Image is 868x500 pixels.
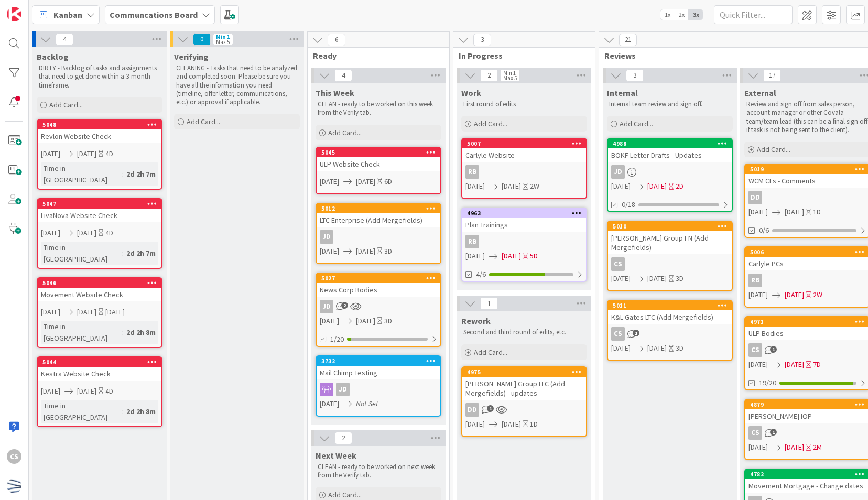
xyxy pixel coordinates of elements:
span: Verifying [174,51,209,62]
div: Kestra Website Check [38,367,161,381]
div: 5012 [317,204,440,213]
div: 5046 [42,279,161,287]
span: 17 [763,69,781,82]
span: 3 [473,34,491,46]
div: 5010 [608,222,732,231]
div: [DATE] [105,307,125,318]
span: [DATE] [785,289,804,300]
div: 4988BOKF Letter Drafts - Updates [608,139,732,162]
div: 4963Plan Trainings [462,209,586,232]
div: DD [465,403,479,417]
span: : [122,406,124,417]
a: 4963Plan TrainingsRB[DATE][DATE]5D4/6 [461,208,587,282]
div: 5D [530,251,538,262]
span: This Week [316,88,354,98]
div: 3732 [317,356,440,366]
div: RB [465,235,479,248]
span: [DATE] [465,181,485,192]
div: CS [608,327,732,341]
div: RB [462,235,586,248]
div: 5007 [467,140,586,147]
div: Min 1 [216,34,230,39]
span: [DATE] [748,442,768,453]
span: Add Card... [328,128,362,137]
div: 3D [676,273,683,284]
div: 4D [105,227,113,238]
div: JD [320,230,333,244]
a: 5045ULP Website Check[DATE][DATE]6D [316,147,441,194]
div: 4975 [467,368,586,376]
span: 1 [480,297,498,310]
span: Add Card... [328,490,362,499]
div: LivaNova Website Check [38,209,161,222]
span: [DATE] [611,181,631,192]
div: 5012LTC Enterprise (Add Mergefields) [317,204,440,227]
div: 2d 2h 8m [124,406,158,417]
span: [DATE] [502,251,521,262]
div: 4988 [608,139,732,148]
div: 5047 [38,199,161,209]
div: CS [611,327,625,341]
input: Quick Filter... [714,5,793,24]
span: 0/18 [622,199,635,210]
div: 5045ULP Website Check [317,148,440,171]
div: 5048Revlon Website Check [38,120,161,143]
span: [DATE] [647,273,667,284]
div: RB [465,165,479,179]
div: JD [608,165,732,179]
div: 1D [813,206,821,218]
div: RB [748,274,762,287]
div: 2D [676,181,683,192]
div: 7D [813,359,821,370]
span: Add Card... [620,119,653,128]
div: ULP Website Check [317,157,440,171]
div: 5007 [462,139,586,148]
div: 4963 [462,209,586,218]
p: Review and sign off from sales person, account manager or other Covala team/team lead (this can b... [746,100,868,134]
span: Internal [607,88,638,98]
span: [DATE] [77,227,96,238]
div: 4D [105,148,113,159]
span: External [744,88,776,98]
span: [DATE] [41,148,60,159]
span: 1 [770,346,777,353]
div: Max 5 [216,39,230,45]
div: [PERSON_NAME] Group FN (Add Mergefields) [608,231,732,254]
span: 19/20 [759,377,776,388]
span: [DATE] [320,316,339,327]
i: Not Set [356,399,378,408]
div: Revlon Website Check [38,129,161,143]
a: 5010[PERSON_NAME] Group FN (Add Mergefields)CS[DATE][DATE]3D [607,221,733,291]
span: 1x [660,9,675,20]
div: 5048 [38,120,161,129]
div: 5047 [42,200,161,208]
div: News Corp Bodies [317,283,440,297]
span: [DATE] [465,419,485,430]
a: 5011K&L Gates LTC (Add Mergefields)CS[DATE][DATE]3D [607,300,733,361]
div: 5011 [613,302,732,309]
span: 2 [480,69,498,82]
span: Rework [461,316,491,326]
div: 5027 [321,275,440,282]
a: 4975[PERSON_NAME] Group LTC (Add Mergefields) - updatesDD[DATE][DATE]1D [461,366,587,437]
div: 4D [105,386,113,397]
div: Time in [GEOGRAPHIC_DATA] [41,400,122,423]
span: [DATE] [356,176,375,187]
span: 1 [770,429,777,436]
div: 5044 [42,358,161,366]
span: 0/6 [759,225,769,236]
div: 3732 [321,357,440,365]
div: 5048 [42,121,161,128]
span: [DATE] [785,442,804,453]
span: [DATE] [611,343,631,354]
div: Time in [GEOGRAPHIC_DATA] [41,162,122,186]
div: 5010[PERSON_NAME] Group FN (Add Mergefields) [608,222,732,254]
div: CS [608,257,732,271]
span: [DATE] [748,359,768,370]
div: 4963 [467,210,586,217]
span: [DATE] [77,307,96,318]
div: Mail Chimp Testing [317,366,440,379]
span: 2x [675,9,689,20]
span: Add Card... [474,119,507,128]
a: 5012LTC Enterprise (Add Mergefields)JD[DATE][DATE]3D [316,203,441,264]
